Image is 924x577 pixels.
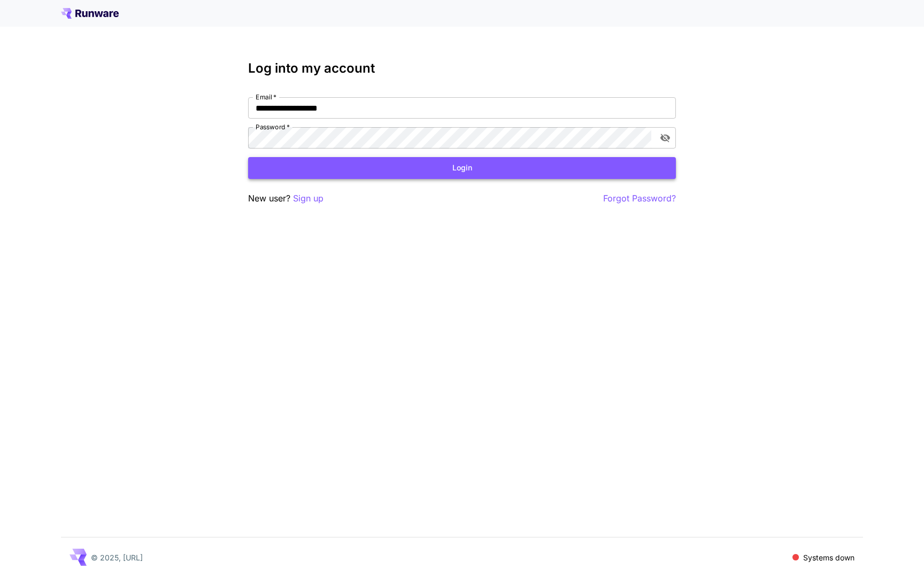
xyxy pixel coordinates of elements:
label: Email [256,92,276,102]
button: Login [248,157,676,179]
p: New user? [248,192,324,205]
h3: Log into my account [248,61,676,76]
label: Password [256,122,290,131]
button: Sign up [293,192,324,205]
button: toggle password visibility [656,128,675,147]
p: © 2025, [URL] [91,552,143,563]
button: Forgot Password? [603,192,676,205]
p: Systems down [803,552,854,563]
